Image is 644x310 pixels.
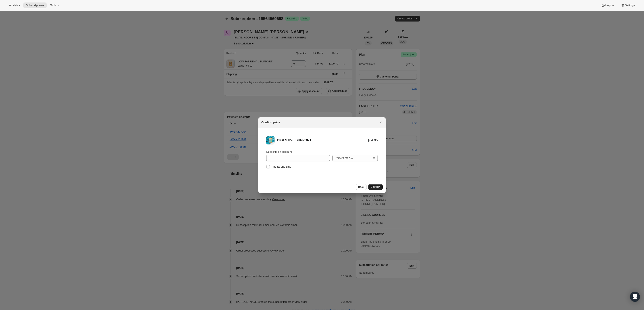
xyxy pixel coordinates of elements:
button: Analytics [7,2,22,8]
div: Open Intercom Messenger [630,292,640,302]
button: Help [599,2,617,8]
span: Tools [50,4,56,7]
span: Subscriptions [26,4,44,7]
button: Close [378,119,384,125]
button: Settings [618,2,637,8]
div: $34.95 [368,138,378,142]
button: Tools [47,2,63,8]
img: DIGESTIVE SUPPORT [266,136,275,144]
button: Subscriptions [23,2,47,8]
div: DIGESTIVE SUPPORT [277,138,368,142]
span: Confirm [371,185,380,189]
span: Settings [625,4,635,7]
span: Subscription discount [266,150,292,153]
button: Back [356,184,367,190]
h2: Confirm price [261,120,280,124]
span: Back [358,185,364,189]
span: Analytics [9,4,20,7]
button: Confirm [368,184,383,190]
span: Help [605,4,611,7]
span: Add as one-time [272,165,291,168]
